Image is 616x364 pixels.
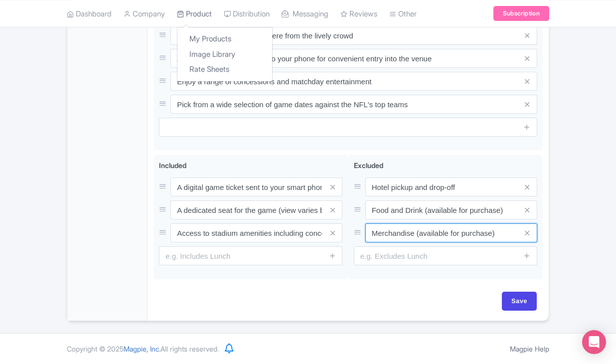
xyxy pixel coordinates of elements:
span: Included [159,161,186,170]
div: Open Intercom Messenger [582,330,606,354]
input: e.g. Includes Lunch [159,246,342,265]
a: My Products [177,31,272,47]
span: Excluded [354,161,383,170]
a: Rate Sheets [177,62,272,77]
span: Magpie, Inc. [124,345,160,353]
a: Subscription [493,6,549,21]
div: Copyright © 2025 All rights reserved. [61,344,225,354]
input: e.g. Excludes Lunch [354,246,537,265]
a: Image Library [177,46,272,62]
input: Save [502,292,537,311]
a: Magpie Help [510,345,549,353]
